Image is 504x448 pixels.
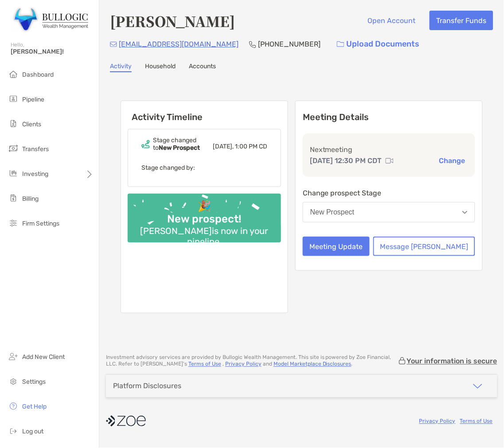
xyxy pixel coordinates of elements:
[8,218,19,228] img: firm-settings icon
[310,155,382,166] p: [DATE] 12:30 PM CDT
[22,170,48,178] span: Investing
[11,48,94,55] span: [PERSON_NAME]!
[106,355,398,368] p: Investment advisory services are provided by Bullogic Wealth Management . This site is powered by...
[460,418,493,425] a: Terms of Use
[473,381,483,392] img: icon arrow
[113,382,181,390] div: Platform Disclosures
[8,93,19,104] img: pipeline icon
[8,401,19,412] img: get-help icon
[22,220,59,227] span: Firm Settings
[225,361,262,367] a: Privacy Policy
[407,357,497,366] p: Your information is secure
[22,403,47,411] span: Get Help
[153,136,213,152] div: Stage changed to
[8,426,19,436] img: logout icon
[437,156,468,165] button: Change
[164,213,245,226] div: New prospect!
[159,144,200,152] b: New Prospect
[8,118,19,129] img: clients icon
[249,41,256,48] img: Phone Icon
[361,11,422,30] button: Open Account
[419,418,456,425] a: Privacy Policy
[141,162,267,173] p: Stage changed by:
[258,39,320,50] p: [PHONE_NUMBER]
[8,143,19,154] img: transfers icon
[310,208,355,216] div: New Prospect
[145,62,176,72] a: Household
[22,195,39,203] span: Billing
[462,211,468,214] img: Open dropdown arrow
[11,4,88,35] img: Zoe Logo
[22,71,54,78] span: Dashboard
[8,351,19,362] img: add_new_client icon
[22,121,41,128] span: Clients
[235,143,267,150] span: 1:00 PM CD
[194,200,215,213] div: 🎉
[273,361,352,367] a: Model Marketplace Disclosures
[373,237,475,256] button: Message [PERSON_NAME]
[128,226,281,247] div: [PERSON_NAME] is now in your pipeline.
[8,168,19,179] img: investing icon
[119,39,238,50] p: [EMAIL_ADDRESS][DOMAIN_NAME]
[22,428,43,436] span: Log out
[331,35,426,54] a: Upload Documents
[106,411,146,431] img: company logo
[110,62,132,72] a: Activity
[110,11,235,31] h4: [PERSON_NAME]
[430,11,493,30] button: Transfer Funds
[22,378,46,386] span: Settings
[303,112,475,123] p: Meeting Details
[22,354,65,361] span: Add New Client
[22,96,44,103] span: Pipeline
[188,361,221,367] a: Terms of Use
[337,41,344,47] img: button icon
[303,187,475,199] p: Change prospect Stage
[303,202,475,222] button: New Prospect
[8,193,19,203] img: billing icon
[121,101,288,122] h6: Activity Timeline
[22,145,49,153] span: Transfers
[110,42,117,47] img: Email Icon
[213,143,234,150] span: [DATE],
[8,69,19,79] img: dashboard icon
[310,144,468,155] p: Next meeting
[386,157,394,164] img: communication type
[8,376,19,387] img: settings icon
[189,62,216,72] a: Accounts
[303,237,370,256] button: Meeting Update
[141,140,150,148] img: Event icon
